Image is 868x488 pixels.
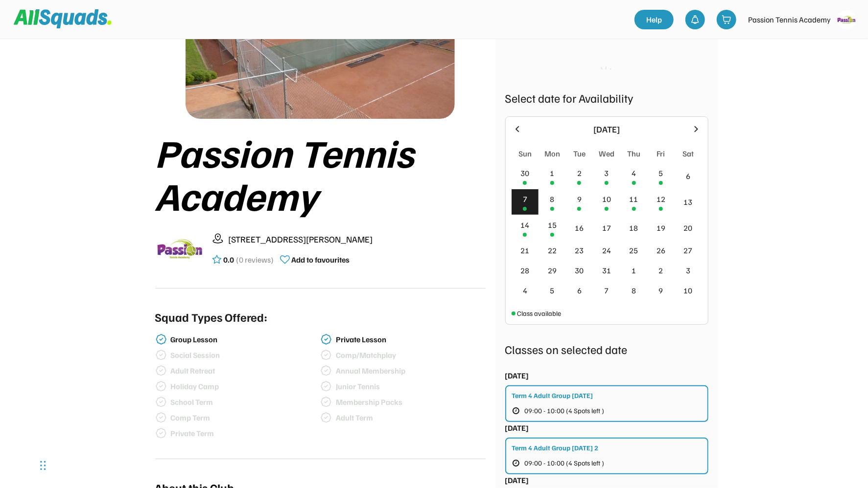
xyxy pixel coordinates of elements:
div: Passion Tennis Academy [155,131,486,217]
div: 3 [686,265,690,276]
div: Comp/Matchplay [336,351,484,360]
div: Comp Term [171,413,319,422]
div: 24 [602,244,611,256]
div: [DATE] [505,474,529,486]
img: check-verified-01%20%281%29.svg [320,396,332,408]
div: 12 [657,193,665,205]
div: 1 [632,265,636,276]
div: 6 [686,170,690,182]
div: Term 4 Adult Group [DATE] 2 [512,443,599,453]
div: 17 [602,222,611,234]
div: 10 [684,285,693,296]
div: (0 reviews) [236,254,274,266]
img: check-verified-01.svg [155,333,167,345]
div: [DATE] [528,123,685,136]
div: 27 [684,244,693,256]
div: 25 [630,244,638,256]
button: 09:00 - 10:00 (4 Spots left ) [512,404,624,417]
div: Classes on selected date [505,340,708,358]
div: Add to favourites [292,254,350,266]
a: Help [634,10,674,29]
div: 28 [520,265,529,276]
div: 6 [577,285,582,296]
div: 30 [575,265,584,276]
img: check-verified-01%20%281%29.svg [155,396,167,408]
div: Squad Types Offered: [155,308,268,326]
span: 09:00 - 10:00 (4 Spots left ) [525,407,605,414]
div: Social Session [171,351,319,360]
div: Term 4 Adult Group [DATE] [512,390,593,400]
img: shopping-cart-01%20%281%29.svg [722,15,731,24]
div: 26 [657,244,665,256]
div: Thu [627,148,640,159]
img: check-verified-01%20%281%29.svg [320,365,332,377]
div: Wed [599,148,614,159]
div: 20 [684,222,693,234]
div: Mon [544,148,560,159]
div: 8 [550,193,554,205]
div: 5 [550,285,554,296]
div: 2 [577,167,582,179]
div: 13 [684,196,693,208]
div: 11 [630,193,638,205]
div: 31 [602,265,611,276]
div: Private Lesson [336,335,484,344]
div: 14 [520,219,529,231]
div: Holiday Camp [171,382,319,391]
img: check-verified-01%20%281%29.svg [155,412,167,423]
div: Select date for Availability [505,89,708,107]
img: check-verified-01.svg [320,333,332,345]
div: Group Lesson [171,335,319,344]
div: Fri [657,148,665,159]
div: Sun [518,148,532,159]
span: 09:00 - 10:00 (4 Spots left ) [525,460,605,466]
div: 7 [523,193,527,205]
div: Adult Retreat [171,366,319,376]
img: logo_square.gif [837,10,856,29]
div: 5 [659,167,663,179]
div: 4 [523,285,527,296]
div: Sat [682,148,694,159]
div: 1 [550,167,554,179]
div: Membership Packs [336,398,484,407]
img: check-verified-01%20%281%29.svg [155,427,167,439]
img: check-verified-01%20%281%29.svg [320,380,332,392]
div: [DATE] [505,422,529,434]
div: 0.0 [224,254,235,266]
img: Squad%20Logo.svg [14,9,112,28]
div: Tue [573,148,586,159]
img: check-verified-01%20%281%29.svg [155,365,167,377]
button: 09:00 - 10:00 (4 Spots left ) [512,457,624,469]
div: 19 [657,222,665,234]
div: Annual Membership [336,366,484,376]
div: Class available [517,308,562,318]
div: Adult Term [336,413,484,422]
div: [DATE] [505,370,529,381]
div: Passion Tennis Academy [748,14,831,25]
img: check-verified-01%20%281%29.svg [155,380,167,392]
img: bell-03%20%281%29.svg [690,15,700,24]
div: 23 [575,244,584,256]
div: 21 [520,244,529,256]
img: check-verified-01%20%281%29.svg [320,412,332,423]
img: check-verified-01%20%281%29.svg [320,349,332,361]
div: 4 [632,167,636,179]
div: 16 [575,222,584,234]
div: 18 [630,222,638,234]
div: 29 [548,265,557,276]
div: 10 [602,193,611,205]
div: Private Term [171,429,319,438]
div: 22 [548,244,557,256]
div: 9 [577,193,582,205]
div: 9 [659,285,663,296]
div: School Term [171,398,319,407]
div: Junior Tennis [336,382,484,391]
div: 30 [520,167,529,179]
div: 8 [632,285,636,296]
img: logo_square.gif [155,224,204,273]
div: 3 [604,167,609,179]
div: 7 [604,285,609,296]
div: [STREET_ADDRESS][PERSON_NAME] [229,233,486,246]
img: check-verified-01%20%281%29.svg [155,349,167,361]
div: 15 [548,219,557,231]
